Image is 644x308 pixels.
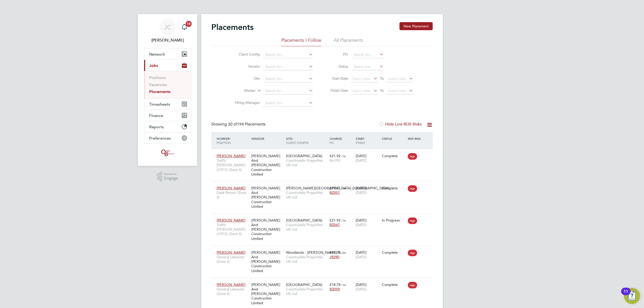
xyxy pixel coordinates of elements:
button: Timesheets [144,99,191,110]
span: [PERSON_NAME] [217,282,246,287]
span: JC [164,24,171,30]
span: £21.92 [330,154,341,158]
span: [DATE] [356,190,367,195]
div: Charge [328,134,354,147]
span: Network [149,52,165,57]
span: / hr [342,251,346,254]
input: Search for... [263,51,313,58]
div: 11 [624,291,628,298]
button: Network [144,49,191,60]
div: Start [354,134,381,147]
div: Worker [215,134,250,147]
span: Select date [388,76,406,81]
input: Select one [352,63,384,70]
a: [PERSON_NAME]Traffic [PERSON_NAME] (CPCS) (Zone 4)[PERSON_NAME] And [PERSON_NAME] Construction Li... [215,151,433,155]
button: Reports [144,121,191,132]
span: / PO [330,137,343,145]
a: 18 [179,19,189,35]
a: [PERSON_NAME]General Labourer (Zone 4)[PERSON_NAME] And [PERSON_NAME] Construction LimitedWoodlan... [215,247,433,252]
a: JC[PERSON_NAME] [144,19,191,43]
div: [DATE] [354,248,381,262]
div: [DATE] [354,151,381,165]
span: [PERSON_NAME][GEOGRAPHIC_DATA] ([GEOGRAPHIC_DATA]… [286,186,393,190]
div: [PERSON_NAME] And [PERSON_NAME] Construction Limited [250,183,285,211]
li: All Placements [334,37,363,46]
span: Countryside Properties UK Ltd [286,190,327,199]
button: Jobs [144,60,191,71]
span: / Client Config [286,137,308,145]
div: Complete [382,250,406,255]
input: Search for... [263,87,313,95]
div: IR35 Risk [407,134,424,143]
div: [PERSON_NAME] And [PERSON_NAME] Construction Limited [250,280,285,308]
span: No PO [330,158,340,163]
label: Start Date [326,76,348,81]
span: £18.78 [330,282,341,287]
span: / hr [342,283,346,287]
span: Powered by [164,172,178,176]
span: 18 [186,21,192,27]
div: Site [285,134,328,147]
span: Preferences [149,136,171,141]
span: £21.92 [330,218,341,223]
span: Jobs [149,63,158,68]
span: 30 of [228,122,237,127]
div: Complete [382,282,406,287]
label: Finish Date [326,88,348,93]
a: Positions [149,75,166,80]
button: New Placement [399,22,433,30]
span: 194 Placements [228,122,265,127]
span: Select date [388,89,406,93]
span: Countryside Properties UK Ltd [286,287,327,296]
button: Preferences [144,133,191,144]
span: [GEOGRAPHIC_DATA] [286,282,322,287]
label: Client Config [231,52,260,57]
span: J9290 [330,255,339,259]
span: [DATE] [356,255,367,259]
span: Traffic [PERSON_NAME] (CPCS) (Zone 4) [217,223,249,236]
label: Site [231,76,260,81]
span: High [408,250,417,256]
label: Worker [227,88,256,93]
button: Finance [144,110,191,121]
span: Select date [352,76,371,81]
span: Countryside Properties UK Ltd [286,255,327,264]
span: [PERSON_NAME] [217,250,246,255]
a: Placements [149,89,171,94]
span: James Crawley [144,37,191,43]
span: General Labourer (Zone 4) [217,255,249,264]
label: Hide Low IR35 Risks [379,122,422,127]
div: Complete [382,186,406,190]
div: [PERSON_NAME] And [PERSON_NAME] Construction Limited [250,151,285,179]
span: BZ047 [330,223,340,227]
a: Powered byEngage [157,172,178,182]
div: Jobs [144,71,191,98]
div: Complete [382,154,406,158]
label: PO [326,52,348,57]
button: Open Resource Center, 11 new notifications [624,288,640,304]
span: High [408,217,417,224]
span: High [408,153,417,160]
span: £18.78 [330,250,341,255]
label: Status [326,64,348,69]
span: / Finish [356,137,365,145]
span: Gate Person (Zone 4) [217,190,249,199]
span: [GEOGRAPHIC_DATA] [286,218,322,223]
span: Woodlands - ([PERSON_NAME] G… [286,250,344,255]
span: / hr [342,186,346,190]
div: [PERSON_NAME] And [PERSON_NAME] Construction Limited [250,248,285,276]
div: [PERSON_NAME] And [PERSON_NAME] Construction Limited [250,215,285,243]
span: Reports [149,124,164,129]
input: Search for... [352,51,384,58]
span: [PERSON_NAME] [217,186,246,190]
span: BZ059 [330,287,340,291]
a: [PERSON_NAME]Gate Person (Zone 4)[PERSON_NAME] And [PERSON_NAME] Construction Limited[PERSON_NAME... [215,183,433,187]
label: Vendor [231,64,260,69]
a: [PERSON_NAME]General Labourer (Zone 4)[PERSON_NAME] And [PERSON_NAME] Construction Limited[GEOGRA... [215,280,433,284]
span: High [408,282,417,288]
div: In Progress [382,218,406,223]
span: [DATE] [356,287,367,291]
span: BZ051 [330,190,340,195]
span: [DATE] [356,158,367,163]
span: To [379,75,385,82]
